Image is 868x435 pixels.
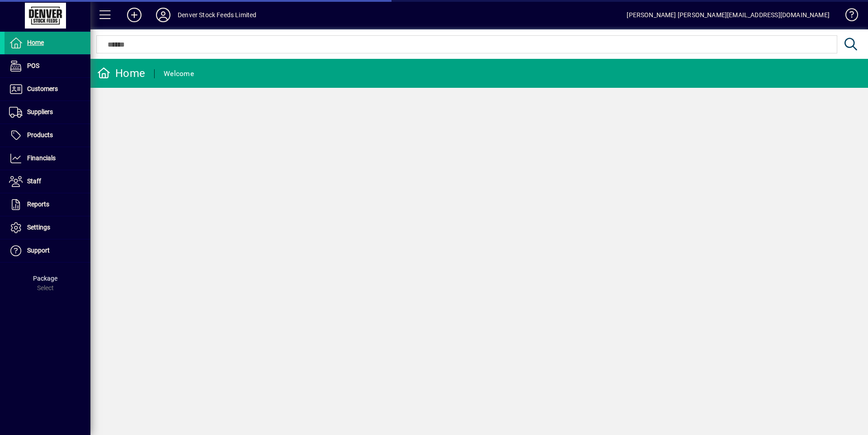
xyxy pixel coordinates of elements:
[27,154,56,162] span: Financials
[27,247,50,254] span: Support
[27,177,41,185] span: Staff
[27,131,53,139] span: Products
[120,7,149,23] button: Add
[5,55,90,77] a: POS
[27,62,39,69] span: POS
[5,170,90,193] a: Staff
[5,147,90,170] a: Financials
[5,124,90,147] a: Products
[5,216,90,239] a: Settings
[839,2,857,31] a: Knowledge Base
[5,101,90,124] a: Suppliers
[27,224,50,231] span: Settings
[5,78,90,100] a: Customers
[27,39,44,46] span: Home
[627,8,830,22] div: [PERSON_NAME] [PERSON_NAME][EMAIL_ADDRESS][DOMAIN_NAME]
[27,201,49,208] span: Reports
[27,85,58,92] span: Customers
[33,275,57,282] span: Package
[164,67,194,81] div: Welcome
[178,8,257,22] div: Denver Stock Feeds Limited
[5,193,90,216] a: Reports
[5,239,90,262] a: Support
[27,108,53,115] span: Suppliers
[149,7,178,23] button: Profile
[97,66,145,81] div: Home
